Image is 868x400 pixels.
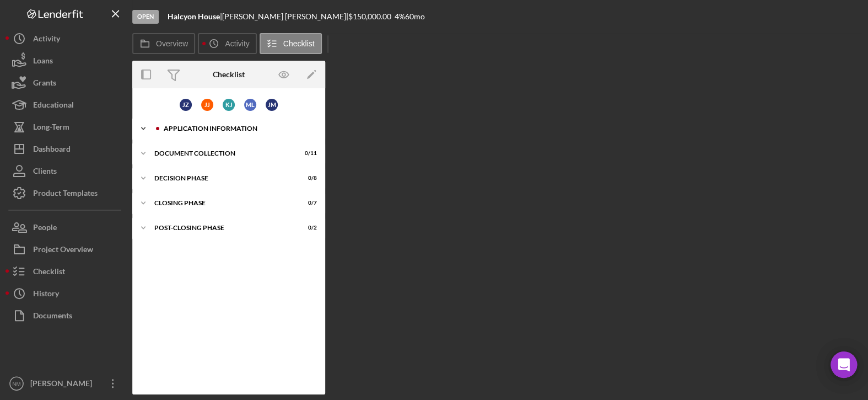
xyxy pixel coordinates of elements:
button: Checklist [260,33,322,54]
div: 0 / 11 [297,150,317,157]
div: Checklist [213,70,245,79]
div: $150,000.00 [348,12,395,21]
div: | [168,12,222,21]
div: Grants [33,72,56,97]
div: J Z [180,99,192,111]
button: Long-Term [6,116,127,138]
div: Dashboard [33,138,71,163]
div: [PERSON_NAME] [28,372,99,397]
button: NM[PERSON_NAME] [6,372,127,394]
div: J J [201,99,213,111]
div: K J [223,99,235,111]
button: History [6,282,127,305]
button: Clients [6,160,127,182]
button: Dashboard [6,138,127,160]
div: M L [244,99,256,111]
div: Checklist [33,260,65,285]
div: Activity [33,28,60,52]
div: History [33,282,59,307]
div: J M [266,99,278,111]
div: Educational [33,94,74,119]
button: Project Overview [6,238,127,260]
div: Loans [33,50,53,74]
label: Activity [225,39,249,48]
button: Grants [6,72,127,94]
div: Project Overview [33,238,93,263]
div: Document Collection [154,150,289,157]
button: People [6,216,127,238]
button: Loans [6,50,127,72]
div: Long-Term [33,116,69,141]
button: Product Templates [6,182,127,204]
div: Open Intercom Messenger [831,351,857,378]
button: Documents [6,305,127,327]
button: Activity [198,33,256,54]
div: Application Information [164,125,311,132]
div: 0 / 2 [297,225,317,231]
div: 60 mo [405,12,425,21]
div: Documents [33,305,72,329]
button: Overview [132,33,195,54]
button: Educational [6,94,127,116]
div: Clients [33,160,57,185]
b: Halcyon House [168,12,220,21]
label: Checklist [283,39,315,48]
label: Overview [156,39,188,48]
text: NM [13,381,21,387]
div: 4 % [395,12,405,21]
div: People [33,216,57,241]
div: 0 / 8 [297,175,317,182]
div: Open [132,10,159,24]
div: [PERSON_NAME] [PERSON_NAME] | [222,12,348,21]
button: Activity [6,28,127,50]
div: Product Templates [33,182,98,207]
div: Decision Phase [154,175,289,182]
div: Post-Closing Phase [154,225,289,231]
div: Closing Phase [154,200,289,206]
button: Checklist [6,260,127,282]
div: 0 / 7 [297,200,317,206]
